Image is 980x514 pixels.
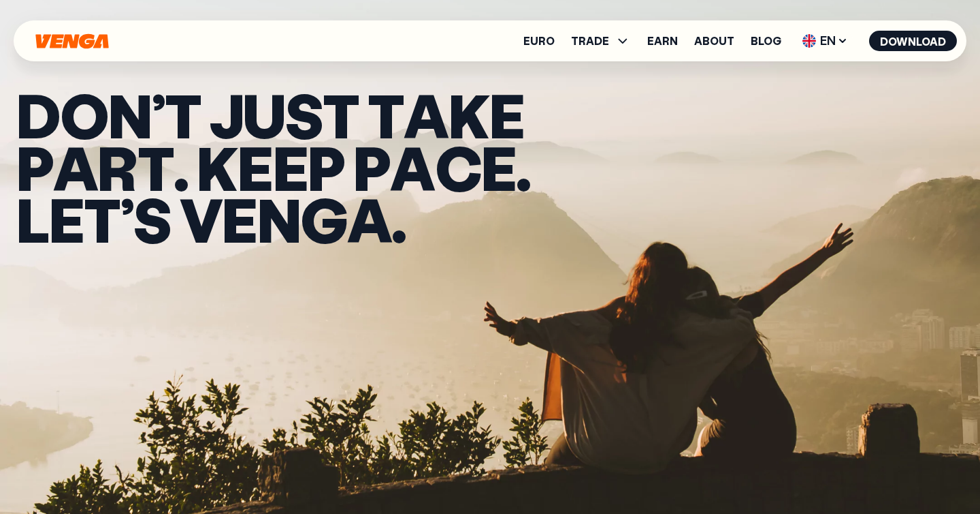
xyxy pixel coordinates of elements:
a: Blog [751,35,781,46]
span: EN [798,30,853,52]
span: ’ [152,89,165,141]
span: e [481,141,516,194]
span: TRADE [571,33,631,49]
span: p [16,141,53,194]
a: Earn [647,35,678,46]
span: . [516,141,530,194]
span: t [165,89,201,141]
span: c [435,141,481,194]
span: O [60,89,108,141]
span: g [300,193,347,245]
span: v [180,193,222,245]
span: a [404,89,448,141]
span: e [222,193,257,245]
a: Euro [523,35,555,46]
span: e [238,141,272,194]
span: a [53,141,97,194]
span: j [210,89,243,141]
span: TRADE [571,35,609,46]
span: N [108,89,151,141]
span: t [84,193,120,245]
span: D [16,89,60,141]
span: K [197,141,238,194]
span: u [243,89,284,141]
span: s [133,193,171,245]
span: p [308,141,344,194]
span: . [391,193,406,245]
span: ’ [120,193,133,245]
span: . [174,141,188,194]
span: L [16,193,49,245]
span: p [353,141,390,194]
span: t [137,141,174,194]
button: Download [869,31,957,51]
span: t [323,89,359,141]
img: flag-uk [802,34,816,48]
a: About [694,35,734,46]
span: e [49,193,84,245]
span: t [367,89,404,141]
span: a [347,193,391,245]
span: s [285,89,323,141]
span: k [448,89,489,141]
span: a [390,141,434,194]
span: e [489,89,524,141]
span: e [273,141,308,194]
span: n [257,193,300,245]
span: r [97,141,137,194]
svg: Home [34,33,110,49]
